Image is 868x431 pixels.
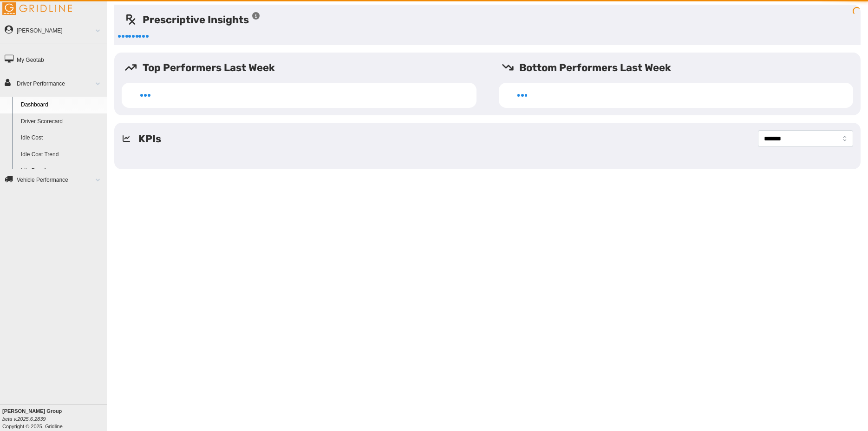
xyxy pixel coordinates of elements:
[17,113,107,130] a: Driver Scorecard
[2,408,62,414] b: [PERSON_NAME] Group
[17,130,107,146] a: Idle Cost
[2,407,107,430] div: Copyright © 2025, Gridline
[17,97,107,113] a: Dashboard
[2,416,46,422] i: beta v.2025.6.2839
[138,131,161,146] h5: KPIs
[124,60,484,75] h5: Top Performers Last Week
[502,60,861,75] h5: Bottom Performers Last Week
[17,163,107,179] a: Idle Duration
[17,146,107,163] a: Idle Cost Trend
[2,2,72,15] img: Gridline
[124,12,261,27] h5: Prescriptive Insights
